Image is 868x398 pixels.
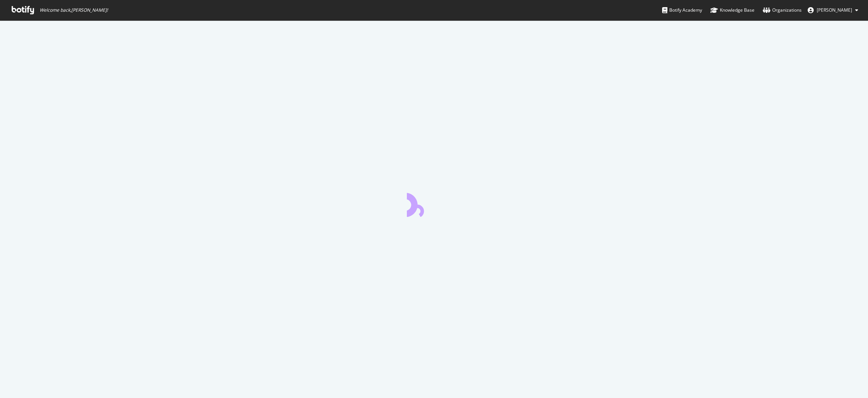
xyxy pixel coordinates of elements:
[40,7,108,13] span: Welcome back, [PERSON_NAME] !
[710,6,755,14] div: Knowledge Base
[407,190,461,217] div: animation
[817,7,852,13] span: Tim Manalo
[662,6,702,14] div: Botify Academy
[802,4,864,16] button: [PERSON_NAME]
[763,6,802,14] div: Organizations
